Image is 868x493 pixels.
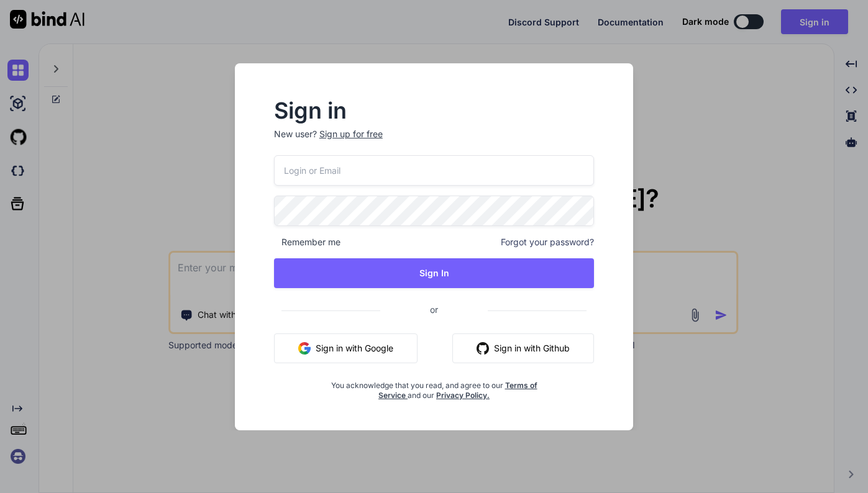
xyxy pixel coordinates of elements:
button: Sign In [274,258,595,288]
p: New user? [274,128,595,155]
a: Terms of Service [378,381,537,400]
a: Privacy Policy. [436,391,490,400]
div: Sign up for free [319,128,383,140]
img: google [298,342,311,355]
span: Forgot your password? [501,236,594,248]
img: github [477,342,489,355]
span: or [380,294,488,325]
span: Remember me [274,236,340,248]
div: You acknowledge that you read, and agree to our and our [327,373,541,400]
h2: Sign in [274,101,595,120]
button: Sign in with Google [274,333,418,363]
input: Login or Email [274,155,595,186]
button: Sign in with Github [452,333,594,363]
